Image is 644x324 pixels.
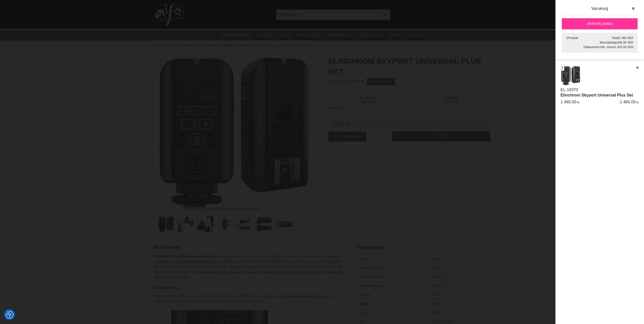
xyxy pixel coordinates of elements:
span: 1 [566,36,568,40]
span: Momsbelopp [600,41,617,44]
a: [PERSON_NAME] [562,18,638,29]
span: 1 460.00 [620,100,635,104]
span: Varukorg [591,6,608,11]
span: 1 460.00 [560,100,576,104]
span: Produkt [568,36,578,40]
img: Revisit consent button [6,311,13,318]
span: Totalt [612,36,619,40]
span: 1 460 SEK [619,36,633,40]
a: EL-19370 [560,88,578,92]
a: Elinchrom Skyport Universal Plus Set [560,93,633,97]
span: 365.00 SEK [617,41,633,44]
span: Totalsumma inkl. moms [583,45,615,49]
button: Samtyckesinställningar [6,310,13,319]
span: 1 825.00 SEK [615,45,633,49]
span: 1 [562,66,563,70]
img: Elinchrom Skyport Universal Plus Set [560,65,581,86]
